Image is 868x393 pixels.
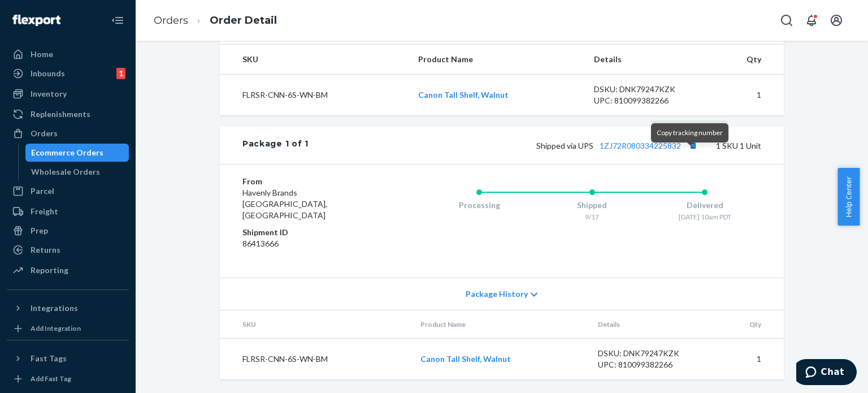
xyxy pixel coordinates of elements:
img: Flexport logo [12,15,60,26]
div: DSKU: DNK79247KZK [598,348,704,359]
div: Orders [31,128,58,139]
td: 1 [709,75,784,116]
div: Add Fast Tag [31,374,71,383]
a: Reporting [7,261,129,279]
td: 1 [713,339,784,380]
a: Order Detail [210,14,277,27]
a: Add Fast Tag [7,372,129,386]
div: UPC: 810099382266 [598,359,704,370]
button: Open account menu [825,9,848,32]
td: FLRSR-CNN-6S-WN-BM [220,339,411,380]
div: Inventory [31,88,67,100]
th: Qty [709,45,784,75]
a: Home [7,45,129,63]
th: Qty [713,310,784,339]
div: Delivered [648,200,761,211]
a: Wholesale Orders [25,163,129,181]
div: 1 SKU 1 Unit [309,138,761,153]
div: Parcel [31,185,54,197]
span: Copy tracking number [657,128,723,137]
div: Ecommerce Orders [31,147,103,158]
div: Fast Tags [31,353,67,364]
iframe: Opens a widget where you can chat to one of our agents [796,359,857,387]
span: Havenly Brands [GEOGRAPHIC_DATA], [GEOGRAPHIC_DATA] [242,188,327,220]
a: Returns [7,241,129,259]
th: Product Name [409,45,585,75]
th: Details [585,45,709,75]
a: Orders [7,124,129,142]
div: Wholesale Orders [31,166,100,178]
span: Shipped via UPS [536,141,700,150]
div: Processing [423,200,536,211]
button: Close Navigation [106,9,129,32]
div: Home [31,49,53,60]
th: SKU [220,310,411,339]
div: Reporting [31,265,68,276]
div: Returns [31,244,60,256]
div: Prep [31,225,48,236]
td: FLRSR-CNN-6S-WN-BM [220,75,409,116]
div: Package 1 of 1 [242,138,309,153]
a: Add Integration [7,322,129,335]
ol: breadcrumbs [145,4,286,37]
div: Freight [31,206,58,217]
div: 9/17 [536,212,649,222]
dt: From [242,176,377,187]
th: Details [589,310,713,339]
a: Prep [7,222,129,240]
div: Add Integration [31,323,81,333]
a: Inventory [7,85,129,103]
th: SKU [220,45,409,75]
a: Canon Tall Shelf, Walnut [418,90,509,100]
div: DSKU: DNK79247KZK [594,84,700,95]
button: Integrations [7,299,129,317]
a: Orders [154,14,188,27]
a: Freight [7,202,129,221]
button: Fast Tags [7,349,129,368]
a: Inbounds1 [7,64,129,83]
dt: Shipment ID [242,227,377,238]
a: Ecommerce Orders [25,144,129,162]
th: Product Name [411,310,589,339]
div: 1 [116,68,125,79]
div: [DATE] 10am PDT [648,212,761,222]
a: 1ZJ72R080334225832 [600,141,681,150]
dd: 86413666 [242,238,377,249]
button: Open Search Box [775,9,798,32]
div: UPC: 810099382266 [594,95,700,106]
a: Replenishments [7,105,129,123]
button: Help Center [837,168,860,226]
div: Inbounds [31,68,65,79]
div: Replenishments [31,109,90,120]
a: Parcel [7,182,129,200]
a: Canon Tall Shelf, Walnut [420,354,511,364]
span: Package History [466,288,528,300]
button: Open notifications [800,9,823,32]
div: Shipped [536,200,649,211]
div: Integrations [31,303,78,314]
